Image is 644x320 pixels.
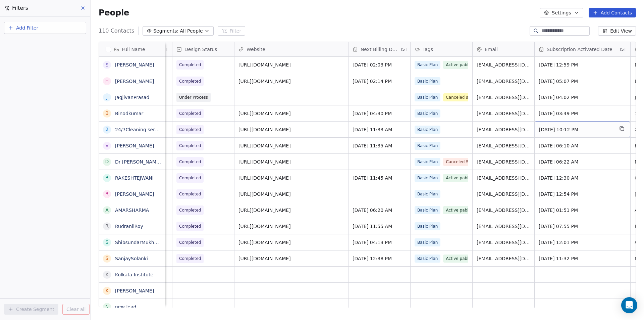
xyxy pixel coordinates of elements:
[115,175,154,181] a: RAKESHTEJWANI
[105,110,109,117] div: B
[443,93,497,101] span: Canceled subscription but will renew
[115,95,149,100] a: JagjivanPrasad
[361,46,400,53] span: Next Billing Date
[105,158,109,165] div: D
[353,239,406,246] span: [DATE] 04:13 PM
[540,8,583,17] button: Settings
[443,206,497,214] span: Active pabbly subsriptions
[238,224,291,229] a: [URL][DOMAIN_NAME]
[477,78,530,85] span: [EMAIL_ADDRESS][DOMAIN_NAME]
[539,126,614,133] span: [DATE] 10:12 PM
[535,42,630,56] div: Subscription Activated DateIST
[238,127,291,132] a: [URL][DOMAIN_NAME]
[179,207,201,214] span: Completed
[179,142,201,149] span: Completed
[415,142,440,150] span: Basic Plan
[115,288,154,293] a: [PERSON_NAME]
[353,126,406,133] span: [DATE] 11:33 AM
[115,191,154,197] a: [PERSON_NAME]
[179,94,208,101] span: Under Process
[179,61,201,68] span: Completed
[401,47,408,52] span: IST
[539,94,626,101] span: [DATE] 04:02 PM
[115,256,148,261] a: SanjaySolanki
[234,42,348,56] div: Website
[415,109,440,118] span: Basic Plan
[353,110,406,117] span: [DATE] 04:30 PM
[179,110,201,117] span: Completed
[184,46,217,53] span: Design Status
[106,61,109,68] div: S
[477,255,530,262] span: [EMAIL_ADDRESS][DOMAIN_NAME]
[238,175,291,181] a: [URL][DOMAIN_NAME]
[477,239,530,246] span: [EMAIL_ADDRESS][DOMAIN_NAME]
[172,42,234,56] div: Design Status
[238,143,291,148] a: [URL][DOMAIN_NAME]
[477,61,530,68] span: [EMAIL_ADDRESS][DOMAIN_NAME]
[539,207,626,214] span: [DATE] 01:51 PM
[105,78,109,85] div: H
[411,42,472,56] div: Tags
[620,47,626,52] span: IST
[238,79,291,84] a: [URL][DOMAIN_NAME]
[415,93,440,101] span: Basic Plan
[115,272,153,277] a: Kolkata Institute
[477,142,530,149] span: [EMAIL_ADDRESS][DOMAIN_NAME]
[115,127,167,132] a: 24/7Cleaning services
[99,42,165,56] div: Full Name
[415,206,440,214] span: Basic Plan
[115,79,154,84] a: [PERSON_NAME]
[115,62,154,67] a: [PERSON_NAME]
[415,190,440,198] span: Basic Plan
[353,175,406,181] span: [DATE] 11:45 AM
[473,42,534,56] div: Email
[415,238,440,246] span: Basic Plan
[477,175,530,181] span: [EMAIL_ADDRESS][DOMAIN_NAME]
[106,126,109,133] div: 2
[415,255,440,263] span: Basic Plan
[477,158,530,165] span: [EMAIL_ADDRESS][DOMAIN_NAME]
[179,126,201,133] span: Completed
[443,158,492,166] span: Canceled Subsciption
[115,208,149,213] a: AMARSHARMA
[539,78,626,85] span: [DATE] 05:07 PM
[539,175,626,181] span: [DATE] 12:30 AM
[238,159,291,165] a: [URL][DOMAIN_NAME]
[477,94,530,101] span: [EMAIL_ADDRESS][DOMAIN_NAME]
[443,255,497,263] span: Active pabbly subsriptions
[477,207,530,214] span: [EMAIL_ADDRESS][DOMAIN_NAME]
[115,240,177,245] a: ShibsundarMukhopadhyay
[238,256,291,261] a: [URL][DOMAIN_NAME]
[539,191,626,197] span: [DATE] 12:54 PM
[238,240,291,245] a: [URL][DOMAIN_NAME]
[153,28,178,35] span: Segments:
[179,158,201,165] span: Completed
[539,239,626,246] span: [DATE] 12:01 PM
[477,191,530,197] span: [EMAIL_ADDRESS][DOMAIN_NAME]
[539,110,626,117] span: [DATE] 03:49 PM
[105,303,109,310] div: n
[238,111,291,116] a: [URL][DOMAIN_NAME]
[218,26,246,36] button: Filter
[353,255,406,262] span: [DATE] 12:38 PM
[180,28,203,35] span: All People
[539,61,626,68] span: [DATE] 12:59 PM
[443,61,497,69] span: Active pabbly subsriptions
[589,8,636,17] button: Add Contacts
[99,57,165,308] div: grid
[105,142,109,149] div: V
[547,46,612,53] span: Subscription Activated Date
[106,94,108,101] div: J
[179,78,201,85] span: Completed
[105,207,109,214] div: A
[115,143,154,148] a: [PERSON_NAME]
[105,223,109,230] div: R
[485,46,498,53] span: Email
[621,297,637,313] div: Open Intercom Messenger
[105,287,108,294] div: K
[247,46,265,53] span: Website
[353,142,406,149] span: [DATE] 11:35 AM
[106,239,109,246] div: S
[105,174,109,181] div: R
[539,223,626,230] span: [DATE] 07:55 PM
